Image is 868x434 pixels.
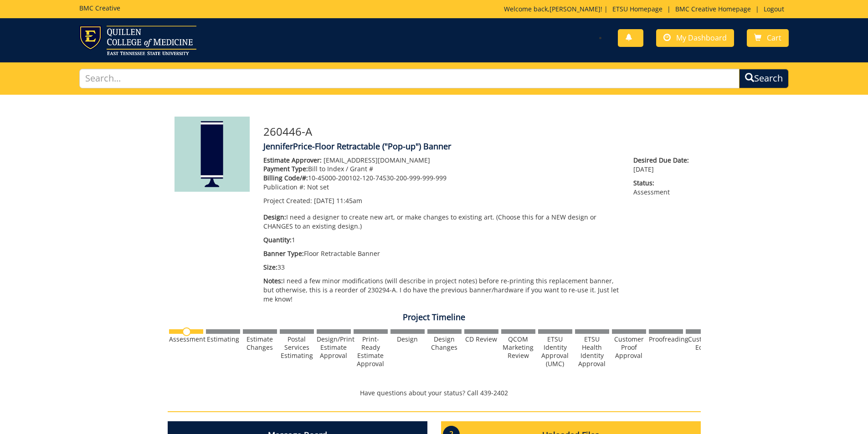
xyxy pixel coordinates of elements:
[314,196,362,205] span: [DATE] 11:45am
[671,5,755,13] a: BMC Creative Homepage
[427,335,462,352] div: Design Changes
[633,179,693,188] span: Status:
[263,235,292,244] span: Quantity:
[79,5,120,11] h5: BMC Creative
[739,69,789,88] button: Search
[263,213,286,221] span: Design:
[263,174,308,182] span: Billing Code/#:
[550,5,601,13] a: [PERSON_NAME]
[676,33,727,43] span: My Dashboard
[390,335,425,343] div: Design
[263,183,305,191] span: Publication #:
[686,335,720,352] div: Customer Edits
[317,335,351,360] div: Design/Print Estimate Approval
[612,335,646,360] div: Customer Proof Approval
[649,335,683,343] div: Proofreading
[263,213,620,231] p: I need a designer to create new art, or make changes to existing art. (Choose this for a NEW desi...
[504,5,789,14] p: Welcome back, ! | | |
[656,29,734,47] a: My Dashboard
[263,235,620,245] p: 1
[168,388,701,398] p: Have questions about your status? Call 439-2402
[767,33,781,43] span: Cart
[608,5,667,13] a: ETSU Homepage
[747,29,789,47] a: Cart
[263,276,620,304] p: I need a few minor modifications (will describe in project notes) before re-printing this replace...
[263,156,322,164] span: Estimate Approver:
[263,156,620,165] p: [EMAIL_ADDRESS][DOMAIN_NAME]
[307,183,329,191] span: Not set
[263,263,277,271] span: Size:
[206,335,240,343] div: Estimating
[538,335,572,368] div: ETSU Identity Approval (UMC)
[633,156,693,174] p: [DATE]
[79,26,196,55] img: ETSU logo
[263,164,620,174] p: Bill to Index / Grant #
[263,164,308,173] span: Payment Type:
[263,142,694,151] h4: JenniferPrice-Floor Retractable ("Pop-up") Banner
[263,249,620,258] p: Floor Retractable Banner
[263,196,312,205] span: Project Created:
[575,335,609,368] div: ETSU Health Identity Approval
[182,327,191,336] img: no
[243,335,277,352] div: Estimate Changes
[175,117,250,192] img: Product featured image
[280,335,314,360] div: Postal Services Estimating
[263,249,304,258] span: Banner Type:
[464,335,498,343] div: CD Review
[501,335,535,360] div: QCOM Marketing Review
[168,313,701,322] h4: Project Timeline
[79,69,740,88] input: Search...
[263,126,694,138] h3: 260446-A
[633,179,693,197] p: Assessment
[169,335,203,343] div: Assessment
[759,5,789,13] a: Logout
[263,263,620,272] p: 33
[354,335,388,368] div: Print-Ready Estimate Approval
[633,156,693,165] span: Desired Due Date:
[263,174,620,183] p: 10-45000-200102-120-74530-200-999-999-999
[263,276,283,285] span: Notes:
